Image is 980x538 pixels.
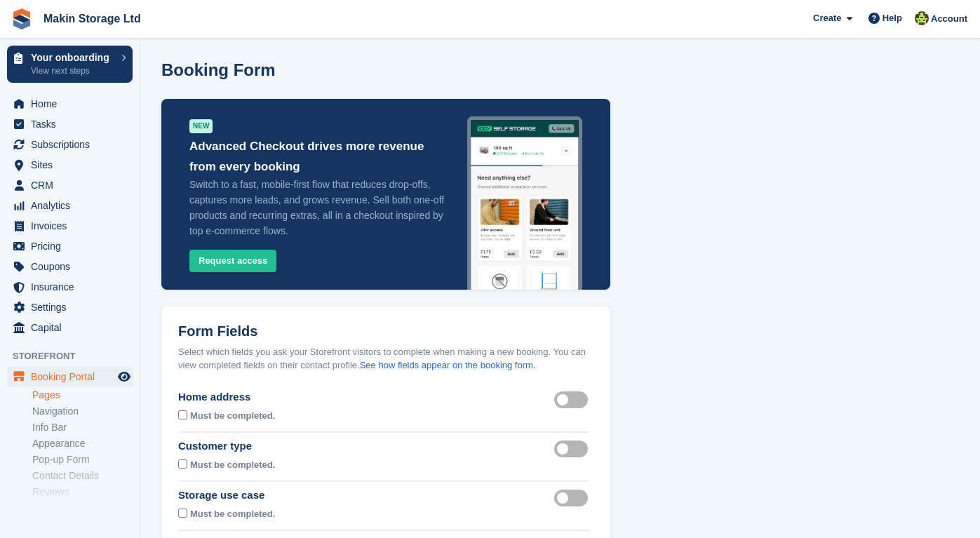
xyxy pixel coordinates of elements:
p: Your onboarding [31,53,114,62]
img: advanced_checkout-3a6f29b8f307e128f80f36cbef5223c0c28d0aeba6f80f7118ca5621cf25e01c.png [467,116,582,349]
div: Storage use case [178,487,278,504]
span: Sites [31,155,115,175]
div: Must be completed. [190,408,275,423]
a: Your onboarding View next steps [7,46,133,83]
a: menu [7,196,133,215]
a: menu [7,297,133,317]
a: Footer Banner [32,502,133,515]
span: Settings [31,297,115,317]
h2: Form Fields [178,323,593,339]
a: Contact Details [32,469,133,483]
div: Must be completed. [190,506,275,521]
div: Select which fields you ask your Storefront visitors to complete when making a new booking. You c... [178,345,593,372]
a: Pop-up Form [32,453,133,466]
a: menu [7,216,133,236]
span: Tasks [31,114,115,134]
span: CRM [31,175,115,195]
span: Create [813,11,841,25]
a: menu [7,277,133,297]
span: Subscriptions [31,135,115,154]
span: Pricing [31,236,115,256]
a: Navigation [32,405,133,418]
span: Analytics [31,196,115,215]
button: Request access [189,250,276,273]
p: Switch to a fast, mobile-first flow that reduces drop-offs, captures more leads, and grows revenu... [189,177,446,238]
a: Appearance [32,437,133,450]
a: menu [7,236,133,256]
a: Preview store [116,368,133,385]
a: menu [7,114,133,134]
a: menu [7,155,133,175]
a: menu [7,175,133,195]
span: Storefront [13,349,140,363]
a: menu [7,257,133,276]
span: Booking Portal [31,367,115,386]
a: Info Bar [32,421,133,434]
label: Home address visible [554,398,593,401]
span: Account [931,12,967,26]
span: Capital [31,318,115,337]
a: See how fields appear on the booking form. [360,360,536,370]
a: menu [7,318,133,337]
span: Home [31,94,115,114]
a: menu [7,367,133,386]
div: Home address [178,389,278,405]
span: Help [882,11,902,25]
a: menu [7,94,133,114]
div: Must be completed. [190,457,275,472]
a: menu [7,135,133,154]
span: Coupons [31,257,115,276]
a: Makin Storage Ltd [38,7,147,30]
p: View next steps [31,65,114,77]
div: NEW [189,119,213,133]
img: Makin Storage Team [915,11,929,25]
a: Reviews [32,485,133,499]
img: stora-icon-8386f47178a22dfd0bd8f6a31ec36ba5ce8667c1dd55bd0f319d3a0aa187defe.svg [11,8,32,29]
label: Customer type visible [554,448,593,450]
label: Storage use case visible [554,497,593,499]
h1: Booking Form [161,60,276,79]
p: Advanced Checkout drives more revenue from every booking [189,136,446,177]
a: Pages [32,389,133,402]
span: Insurance [31,277,115,297]
span: Invoices [31,216,115,236]
div: Customer type [178,438,278,455]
